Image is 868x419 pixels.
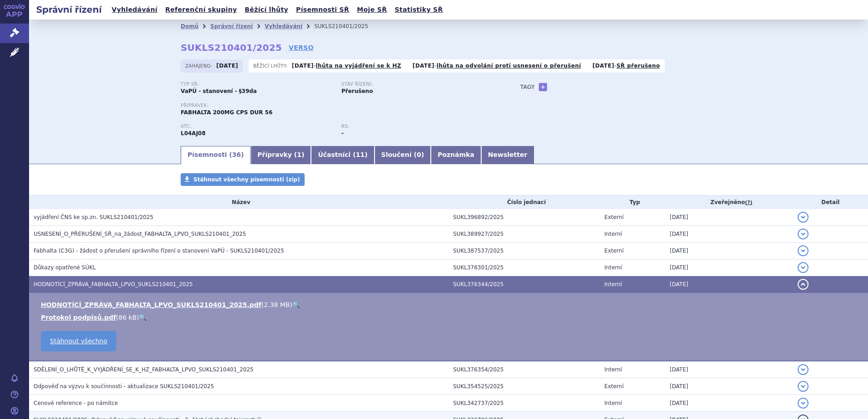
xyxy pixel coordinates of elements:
[181,23,198,29] a: Domů
[665,395,793,412] td: [DATE]
[264,301,290,308] span: 2.38 MB
[34,264,96,271] span: Důkazy opatřené SÚKL
[232,151,241,158] span: 36
[354,4,390,16] a: Moje SŘ
[375,146,431,164] a: Sloučení (0)
[449,276,600,293] td: SUKL376344/2025
[41,301,261,308] a: HODNOTÍCÍ_ZPRÁVA_FABHALTA_LPVO_SUKLS210401_2025.pdf
[34,214,153,220] span: vyjádření ČNS ke sp.zn. SUKLS210401/2025
[798,364,809,375] button: detail
[604,366,622,373] span: Interní
[798,245,809,256] button: detail
[34,231,246,237] span: USNESENÍ_O_PŘERUŠENÍ_SŘ_na_žádost_FABHALTA_LPVO_SUKLS210401_2025
[592,62,660,69] p: -
[437,63,581,69] a: lhůta na odvolání proti usnesení o přerušení
[210,23,253,29] a: Správní řízení
[29,3,109,16] h2: Správní řízení
[311,146,374,164] a: Účastníci (11)
[251,146,311,164] a: Přípravky (1)
[600,195,665,209] th: Typ
[417,151,421,158] span: 0
[481,146,534,164] a: Newsletter
[41,314,116,321] a: Protokol podpisů.pdf
[139,314,147,321] a: 🔍
[185,62,214,69] span: Zahájeno:
[265,23,302,29] a: Vyhledávání
[242,4,291,16] a: Běžící lhůty
[292,63,314,69] strong: [DATE]
[314,19,380,33] li: SUKLS210401/2025
[592,63,614,69] strong: [DATE]
[798,279,809,290] button: detail
[413,63,434,69] strong: [DATE]
[449,361,600,378] td: SUKL376354/2025
[34,400,118,406] span: Cenové reference - po námitce
[29,195,449,209] th: Název
[34,383,214,390] span: Odpověď na výzvu k součinnosti - aktualizace SUKLS210401/2025
[665,209,793,226] td: [DATE]
[34,248,284,254] span: Fabhalta (C3G) - žádost o přerušení správního řízení o stanovení VaPÚ - SUKLS210401/2025
[316,63,401,69] a: lhůta na vyjádření se k HZ
[181,109,272,116] span: FABHALTA 200MG CPS DUR 56
[41,331,116,351] a: Stáhnout všechno
[520,82,535,93] h3: Tagy
[616,63,660,69] a: SŘ přerušeno
[41,300,859,309] li: ( )
[34,281,193,287] span: HODNOTÍCÍ_ZPRÁVA_FABHALTA_LPVO_SUKLS210401_2025
[449,209,600,226] td: SUKL396892/2025
[604,214,623,220] span: Externí
[41,313,859,322] li: ( )
[292,301,300,308] a: 🔍
[604,231,622,237] span: Interní
[392,4,445,16] a: Statistiky SŘ
[289,43,314,52] a: VERSO
[217,63,238,69] strong: [DATE]
[193,176,300,183] span: Stáhnout všechny písemnosti (zip)
[665,378,793,395] td: [DATE]
[253,62,290,69] span: Běžící lhůty:
[181,82,332,87] p: Typ SŘ:
[118,314,137,321] span: 86 kB
[163,4,240,16] a: Referenční skupiny
[181,146,251,164] a: Písemnosti (36)
[181,130,206,136] strong: IPTAKOPAN
[604,264,622,271] span: Interní
[604,281,622,287] span: Interní
[798,398,809,409] button: detail
[798,262,809,273] button: detail
[413,62,581,69] p: -
[665,276,793,293] td: [DATE]
[449,395,600,412] td: SUKL342737/2025
[665,361,793,378] td: [DATE]
[431,146,481,164] a: Poznámka
[449,259,600,276] td: SUKL376301/2025
[293,4,352,16] a: Písemnosti SŘ
[745,200,752,206] abbr: (?)
[449,243,600,259] td: SUKL387537/2025
[181,173,305,186] a: Stáhnout všechny písemnosti (zip)
[297,151,301,158] span: 1
[539,83,547,91] a: +
[665,195,793,209] th: Zveřejněno
[665,243,793,259] td: [DATE]
[798,229,809,239] button: detail
[665,259,793,276] td: [DATE]
[449,226,600,243] td: SUKL389927/2025
[449,378,600,395] td: SUKL354525/2025
[341,124,493,129] p: RS:
[341,130,344,136] strong: -
[793,195,868,209] th: Detail
[798,212,809,223] button: detail
[604,248,623,254] span: Externí
[181,124,332,129] p: ATC:
[34,366,253,373] span: SDĚLENÍ_O_LHŮTĚ_K_VYJÁDŘENÍ_SE_K_HZ_FABHALTA_LPVO_SUKLS210401_2025
[665,226,793,243] td: [DATE]
[109,4,160,16] a: Vyhledávání
[181,88,257,94] strong: VaPÚ - stanovení - §39da
[292,62,401,69] p: -
[181,42,282,53] strong: SUKLS210401/2025
[449,195,600,209] th: Číslo jednací
[356,151,365,158] span: 11
[341,88,373,94] strong: Přerušeno
[181,103,502,108] p: Přípravek:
